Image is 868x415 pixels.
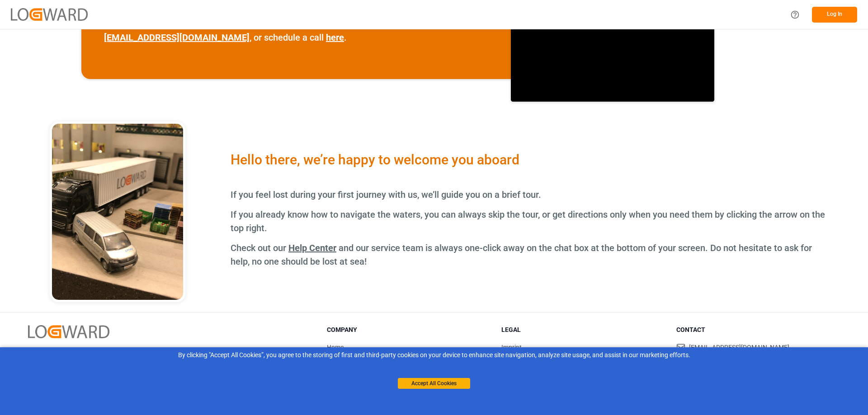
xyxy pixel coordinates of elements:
a: [EMAIL_ADDRESS][DOMAIN_NAME] [104,32,250,43]
p: © 2025 Logward. All rights reserved. [28,346,304,354]
h3: Legal [501,325,665,335]
span: [EMAIL_ADDRESS][DOMAIN_NAME] [689,343,789,352]
a: Imprint [501,344,522,351]
button: Log In [812,7,857,23]
p: If you feel lost during your first journey with us, we’ll guide you on a brief tour. [231,188,827,201]
a: Home [327,344,344,351]
p: If you already know how to navigate the waters, you can always skip the tour, or get directions o... [231,208,827,235]
p: Start with a brief introductory video! If you still need some orientation email us at , or schedu... [104,17,488,44]
h3: Company [327,325,491,335]
div: Hello there, we’re happy to welcome you aboard [231,149,827,170]
p: Check out our and our service team is always one-click away on the chat box at the bottom of your... [231,241,827,268]
button: Help Center [785,5,805,25]
a: Help Center [288,242,336,253]
img: Logward_new_orange.png [11,8,88,20]
img: Logward Logo [28,325,109,338]
a: here [326,32,344,43]
div: By clicking "Accept All Cookies”, you agree to the storing of first and third-party cookies on yo... [6,350,862,360]
h3: Contact [676,325,840,335]
button: Accept All Cookies [398,378,470,389]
